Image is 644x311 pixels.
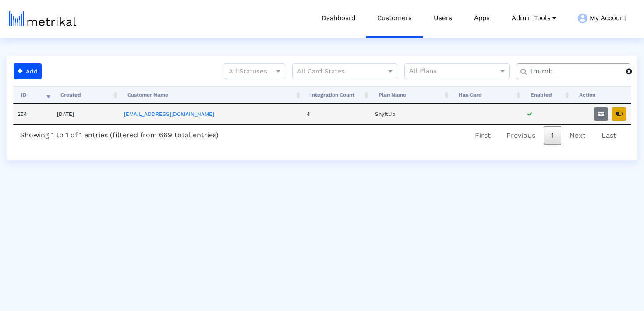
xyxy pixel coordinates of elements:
[302,86,371,104] th: Integration Count: activate to sort column ascending
[9,11,76,26] img: metrical-logo-light.png
[524,67,626,76] input: Customer Name
[594,126,624,145] a: Last
[53,86,120,104] th: Created: activate to sort column ascending
[371,104,451,124] td: ShyftUp
[562,126,593,145] a: Next
[13,86,53,104] th: ID: activate to sort column ascending
[13,104,53,124] td: 254
[13,125,226,143] div: Showing 1 to 1 of 1 entries (filtered from 669 total entries)
[120,86,302,104] th: Customer Name: activate to sort column ascending
[302,104,371,124] td: 4
[371,86,451,104] th: Plan Name: activate to sort column ascending
[499,126,543,145] a: Previous
[571,86,631,104] th: Action
[14,63,42,79] button: Add
[53,104,120,124] td: [DATE]
[451,86,523,104] th: Has Card: activate to sort column ascending
[467,126,498,145] a: First
[297,66,377,77] input: All Card States
[523,86,571,104] th: Enabled: activate to sort column ascending
[578,14,587,23] img: my-account-menu-icon.png
[544,126,561,145] a: 1
[124,111,214,117] a: [EMAIL_ADDRESS][DOMAIN_NAME]
[409,66,500,77] input: All Plans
